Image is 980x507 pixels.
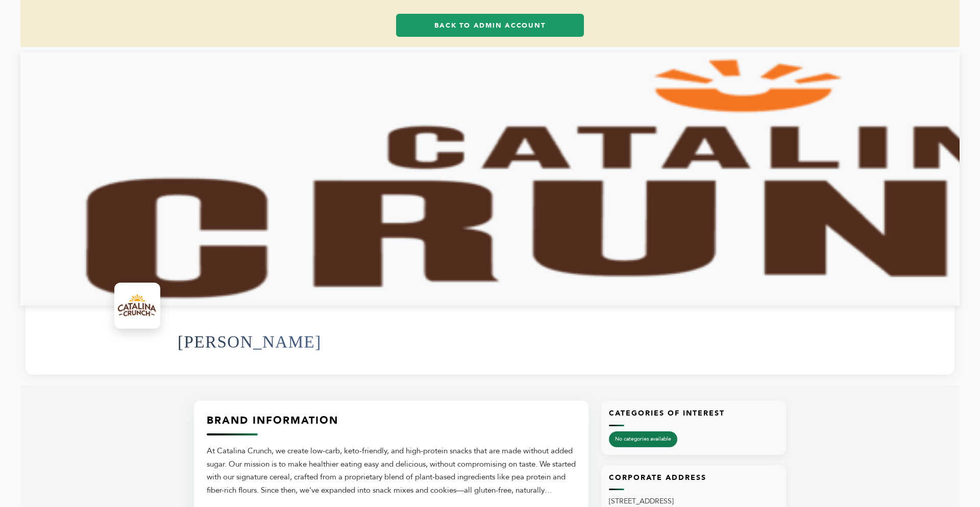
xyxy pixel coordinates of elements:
img: Catalina Snacks Logo [117,285,158,326]
div: At Catalina Crunch, we create low-carb, keto-friendly, and high-protein snacks that are made with... [207,445,576,497]
h3: Categories of Interest [609,408,778,426]
a: Back to Admin Account [396,14,584,37]
span: No categories available [609,431,677,447]
h3: Brand Information [207,413,576,435]
h1: [PERSON_NAME] [178,317,322,367]
h3: Corporate Address [609,473,778,491]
